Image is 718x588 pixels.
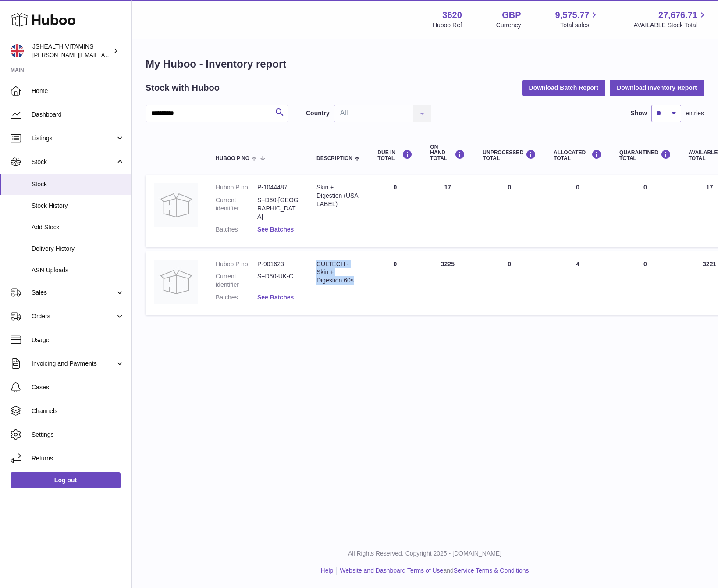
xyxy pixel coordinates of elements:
td: 4 [545,251,611,315]
span: Sales [32,289,115,297]
td: 0 [369,175,421,246]
dd: P-901623 [257,260,299,268]
span: 0 [643,260,647,267]
span: Home [32,87,124,95]
span: Returns [32,454,124,463]
div: Skin + Digestion (USA LABEL) [316,183,360,208]
dd: P-1044487 [257,183,299,192]
span: 0 [643,184,647,191]
td: 0 [545,175,611,246]
span: ASN Uploads [32,266,124,274]
span: Dashboard [32,110,124,119]
span: Cases [32,383,124,392]
div: ALLOCATED Total [554,150,602,161]
div: QUARANTINED Total [619,150,671,161]
dt: Huboo P no [216,260,257,268]
li: and [337,567,529,575]
span: Usage [32,336,124,344]
span: Huboo P no [216,156,249,161]
div: Currency [496,21,521,29]
span: Settings [32,431,124,439]
button: Download Inventory Report [610,80,704,96]
div: Huboo Ref [433,21,462,29]
a: Website and Dashboard Terms of Use [340,567,443,574]
td: 0 [369,251,421,315]
dd: S+D60-[GEOGRAPHIC_DATA] [257,196,299,221]
dd: S+D60-UK-C [257,272,299,289]
p: All Rights Reserved. Copyright 2025 - [DOMAIN_NAME] [139,549,711,558]
div: UNPROCESSED Total [483,150,536,161]
dt: Current identifier [216,272,257,289]
h2: Stock with Huboo [146,82,220,94]
a: See Batches [257,294,294,301]
td: 0 [474,175,545,246]
a: See Batches [257,226,294,233]
dt: Current identifier [216,196,257,221]
span: Stock [32,180,124,189]
span: Channels [32,407,124,415]
span: [PERSON_NAME][EMAIL_ADDRESS][DOMAIN_NAME] [32,51,176,58]
span: Stock [32,158,115,166]
td: 0 [474,251,545,315]
a: Log out [11,472,121,488]
span: Stock History [32,202,124,210]
div: JSHEALTH VITAMINS [32,43,111,59]
h1: My Huboo - Inventory report [146,57,704,71]
span: Description [316,156,352,161]
span: Delivery History [32,245,124,253]
span: Total sales [560,21,599,29]
strong: 3620 [442,9,462,21]
span: AVAILABLE Stock Total [633,21,707,29]
a: 9,575.77 Total sales [555,9,600,29]
dt: Huboo P no [216,183,257,192]
a: Service Terms & Conditions [454,567,529,574]
span: Add Stock [32,223,124,232]
span: Listings [32,134,115,143]
strong: GBP [502,9,521,21]
div: ON HAND Total [430,144,465,162]
span: 27,676.71 [658,9,697,21]
img: product image [154,183,198,227]
dt: Batches [216,293,257,302]
span: Invoicing and Payments [32,360,115,368]
span: entries [686,109,704,118]
button: Download Batch Report [522,80,606,96]
a: 27,676.71 AVAILABLE Stock Total [633,9,707,29]
span: 9,575.77 [555,9,590,21]
div: DUE IN TOTAL [377,150,412,161]
img: product image [154,260,198,304]
span: Orders [32,312,115,321]
td: 17 [421,175,474,246]
img: francesca@jshealthvitamins.com [11,44,24,57]
dt: Batches [216,225,257,234]
a: Help [321,567,334,574]
td: 3225 [421,251,474,315]
label: Country [306,109,330,118]
div: CULTECH - Skin + Digestion 60s [316,260,360,285]
label: Show [631,109,647,118]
